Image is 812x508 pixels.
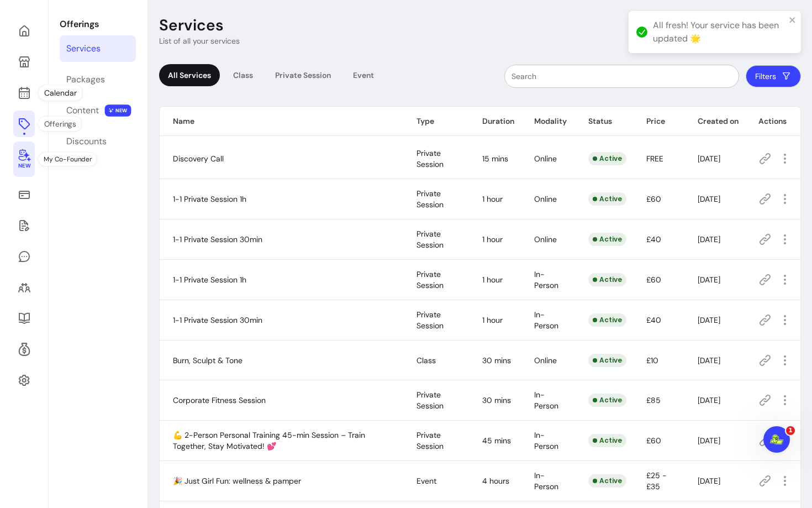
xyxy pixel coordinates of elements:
div: Private Session [266,64,340,86]
a: Offerings [13,111,35,137]
div: [PERSON_NAME] from Fluum [67,100,176,111]
div: All fresh! Your service has been updated 🌟 [653,19,785,45]
span: NEW [105,104,131,117]
span: Online [534,154,557,164]
span: 45 mins [482,436,511,446]
p: 9 steps [11,127,39,138]
th: Actions [745,107,800,136]
span: In-Person [534,269,558,290]
div: Active [588,474,626,488]
div: 4Create a freebie [20,371,201,389]
a: Sales [13,181,35,208]
th: Created on [684,107,745,136]
p: About 9 minutes [146,127,210,138]
span: Private Session [416,269,444,290]
a: Discounts [60,128,136,155]
button: Mark as completed [43,249,128,261]
span: £40 [646,234,661,244]
span: £60 [646,194,661,204]
span: Discovery Call [173,154,224,164]
span: £40 [646,315,661,325]
button: go back [7,4,28,25]
a: Packages [60,66,136,93]
a: Services [60,35,136,62]
span: In-Person [534,470,558,491]
span: In-Person [534,390,558,411]
div: Create a freebie [43,375,187,386]
span: 30 mins [482,395,511,405]
div: Class [224,64,262,86]
span: Private Session [416,390,444,411]
span: £60 [646,275,661,285]
span: 1 hour [482,315,503,325]
span: £25 - £35 [646,470,667,491]
th: Name [160,107,403,136]
span: 15 mins [482,154,508,164]
span: 1 hour [482,275,503,285]
span: Private Session [416,188,444,210]
span: 1-1 Private Session 1h [173,194,246,204]
span: [DATE] [698,194,720,204]
div: Update your social media bios [43,333,187,344]
th: Price [633,107,684,136]
a: My Messages [13,243,35,270]
div: 2Add a discovery call link [20,287,201,305]
a: Waivers [13,212,35,239]
span: [DATE] [698,436,720,446]
span: 1-1 Private Session 30min [173,315,262,325]
div: Event [344,64,383,86]
th: Type [403,107,469,136]
span: Burn, Sculpt & Tone [173,355,242,365]
span: 1-1 Private Session 1h [173,275,246,285]
div: Earn your first dollar 💵 [15,44,205,64]
input: Search [512,71,732,82]
span: [DATE] [698,315,720,325]
div: Active [588,354,626,367]
span: £60 [646,436,661,446]
div: Close [194,5,214,25]
div: Active [588,313,626,327]
span: £10 [646,355,658,365]
span: [DATE] [698,476,720,486]
a: Settings [13,367,35,394]
span: [DATE] [698,355,720,365]
span: 1 hour [482,194,503,204]
span: 1-1 Private Session 30min [173,234,262,244]
div: Active [588,192,626,206]
div: My Co-Founder [39,153,97,166]
th: Duration [469,107,521,136]
span: Private Session [416,430,444,451]
iframe: Intercom live chat [763,426,790,453]
span: Event [416,476,436,486]
span: 4 hours [482,476,509,486]
span: FREE [646,154,663,164]
div: Launch your first offer [43,174,187,185]
span: Private Session [416,148,444,169]
div: Packages [66,73,105,86]
span: 30 mins [482,355,511,365]
div: 3Update your social media bios [20,329,201,347]
span: [DATE] [698,275,720,285]
div: Active [588,434,626,447]
th: Status [575,107,633,136]
button: Filters [746,65,801,87]
div: Active [588,233,626,246]
div: 1Launch your first offer [20,170,201,187]
div: Active [588,152,626,165]
span: 🎉 Just Girl Fun: wellness & pamper [173,476,301,486]
a: Calendar [13,80,35,106]
th: Modality [521,107,575,136]
p: Services [159,15,224,35]
span: In-Person [534,430,558,451]
a: New [13,142,35,177]
div: Content [66,104,99,117]
p: List of all your services [159,35,240,46]
a: Refer & Earn [13,336,35,363]
span: Online [534,355,557,365]
div: Calendar [39,85,82,101]
a: Home [13,18,35,44]
div: Services [66,42,101,55]
div: Offerings [39,116,81,131]
img: Profile image for Roberta [45,97,63,114]
span: Online [534,194,557,204]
